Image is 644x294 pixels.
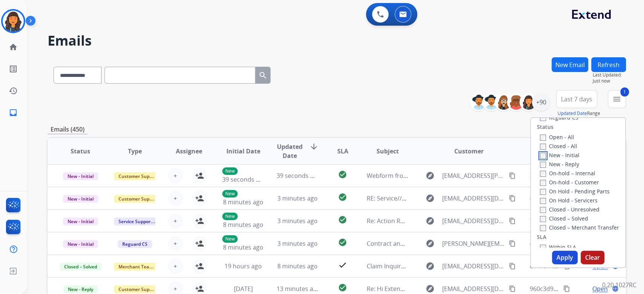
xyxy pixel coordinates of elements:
mat-icon: person_add [195,239,204,248]
div: +90 [532,93,550,111]
span: 8 minutes ago [223,198,263,206]
p: 0.20.1027RC [602,280,636,289]
span: [DATE] [234,285,252,293]
span: Closed – Solved [60,263,101,271]
label: New - Initial [540,152,579,159]
button: 1 [608,90,626,108]
p: New [222,190,238,198]
span: Merchant Team [114,263,158,271]
img: avatar [3,11,24,32]
span: Contract and account [367,239,429,248]
label: Closed - Unresolved [540,206,599,213]
span: Conversation ID [529,142,571,160]
span: Updated Date [277,142,303,160]
label: New - Reply [540,161,579,168]
mat-icon: person_add [195,171,204,180]
span: [EMAIL_ADDRESS][DOMAIN_NAME] [442,284,505,293]
mat-icon: history [9,86,18,95]
button: + [168,168,183,183]
input: Closed – Merchant Transfer [540,225,546,231]
mat-icon: explore [426,194,435,203]
mat-icon: home [9,43,18,52]
mat-icon: check_circle [338,215,347,224]
p: New [222,213,238,220]
span: New - Reply [63,285,98,293]
label: Status [537,123,553,131]
span: [PERSON_NAME][EMAIL_ADDRESS][DOMAIN_NAME] [442,239,505,248]
mat-icon: content_copy [563,285,570,292]
span: Status [71,147,90,156]
mat-icon: content_copy [509,263,516,269]
p: New [222,167,238,175]
mat-icon: inbox [9,108,18,117]
mat-icon: check_circle [338,238,347,247]
mat-icon: content_copy [509,172,516,179]
input: Open - All [540,135,546,141]
span: 39 seconds ago [222,175,266,184]
p: Emails (450) [48,125,88,134]
input: On-hold - Customer [540,180,546,186]
button: + [168,191,183,206]
span: [EMAIL_ADDRESS][DOMAIN_NAME] [442,262,505,271]
span: [EMAIL_ADDRESS][PERSON_NAME][DOMAIN_NAME] [442,171,505,180]
span: 8 minutes ago [223,243,263,251]
input: On Hold - Pending Parts [540,189,546,195]
span: Type [128,147,142,156]
span: 19 hours ago [224,262,262,270]
span: 13 minutes ago [277,285,320,293]
span: New - Initial [63,195,98,203]
span: New - Initial [63,240,98,248]
label: On Hold - Pending Parts [540,188,610,195]
mat-icon: check_circle [338,193,347,202]
label: On-hold - Customer [540,179,599,186]
span: New - Initial [63,172,98,180]
span: Claim Inquiry - [PERSON_NAME] - 28C444761 [367,262,492,270]
mat-icon: menu [612,95,621,104]
span: Service Support [114,217,157,225]
mat-icon: explore [426,284,435,293]
input: Reguard CS [540,115,546,121]
button: Refresh [591,57,626,72]
button: New Email [552,57,588,72]
mat-icon: arrow_downward [309,142,318,151]
span: Customer Support [114,172,163,180]
mat-icon: list_alt [9,64,18,73]
mat-icon: person_add [195,284,204,293]
span: Reguard CS [118,240,152,248]
span: Just now [593,78,626,84]
mat-icon: search [258,71,267,80]
span: New - Initial [63,217,98,225]
span: 3 minutes ago [277,239,318,248]
span: 1 [620,87,629,96]
label: On-hold – Internal [540,170,595,177]
label: Open - All [540,133,574,141]
input: On Hold - Servicers [540,198,546,204]
p: New [222,235,238,243]
span: RE: Service//Case#10617587 [ thread::R1veOPUzBf-2p03biLibHDk:: ] [367,194,556,202]
span: Last 7 days [561,98,592,101]
span: Customer Support [114,285,163,293]
label: Closed – Solved [540,215,588,222]
label: Reguard CS [540,114,578,121]
mat-icon: check_circle [338,283,347,292]
input: Within SLA [540,245,546,251]
button: Updated Date [558,110,587,116]
span: + [174,239,177,248]
input: New - Initial [540,153,546,159]
span: Last Updated: [593,72,626,78]
mat-icon: person_add [195,194,204,203]
button: + [168,259,183,274]
span: Assignee [176,147,202,156]
span: 3eb48b0c-5e77-46ed-a7b8-e7fa9fb180fe [529,171,642,180]
mat-icon: content_copy [509,217,516,224]
span: Subject [377,147,399,156]
label: Within SLA [540,243,576,251]
mat-icon: content_copy [509,240,516,247]
span: Customer [454,147,484,156]
span: Webform from [EMAIL_ADDRESS][PERSON_NAME][DOMAIN_NAME] on [DATE] [367,171,584,180]
button: Apply [552,251,578,264]
span: 960c3d9e-3abb-4d85-8cdb-4816fff0b52b [529,285,644,293]
span: 8 minutes ago [277,262,318,270]
span: Range [558,110,600,116]
mat-icon: content_copy [509,285,516,292]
